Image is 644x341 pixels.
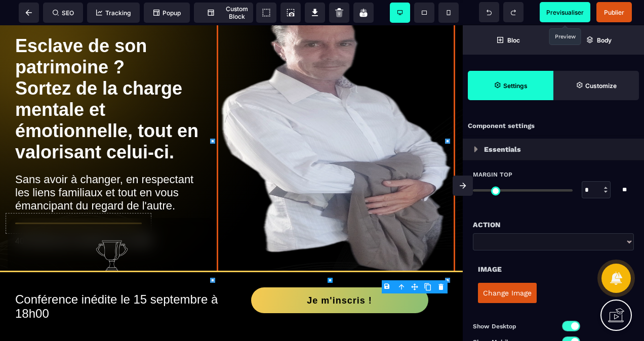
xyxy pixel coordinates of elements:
span: Open Blocks [463,25,553,55]
span: Custom Block [199,5,248,20]
strong: Bloc [507,36,520,44]
img: 1a93b99cc5de67565db4081e7148b678_cup.png [92,213,132,253]
p: Essentials [484,143,521,155]
div: Action [473,219,634,231]
strong: Customize [585,82,617,90]
span: Screenshot [280,3,301,23]
div: Image [478,263,629,275]
span: Popup [153,9,181,17]
button: Change Image [478,283,537,303]
span: Open Style Manager [553,71,639,100]
span: Settings [468,71,553,100]
span: SEO [53,9,74,17]
img: loading [474,146,478,152]
button: Je m'inscris ! [251,262,428,288]
span: Margin Top [473,170,512,179]
h2: Sans avoir à changer, en respectant les liens familiaux et tout en vous émancipant du regard de l... [15,143,209,192]
span: Publier [604,9,624,16]
strong: Settings [503,82,528,90]
div: Component settings [463,116,644,136]
b: Esclave de son patrimoine ? Sortez de la charge mentale et émotionnelle, tout en valorisant celui... [15,10,204,137]
strong: Body [597,36,612,44]
span: View components [256,3,276,23]
span: Tracking [96,9,131,17]
span: Preview [540,2,590,22]
h2: Conférence inédite le 15 septembre à 18h00 [15,262,231,301]
p: Show Desktop [473,321,553,331]
span: Previsualiser [546,9,584,16]
span: Open Layer Manager [553,25,644,55]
